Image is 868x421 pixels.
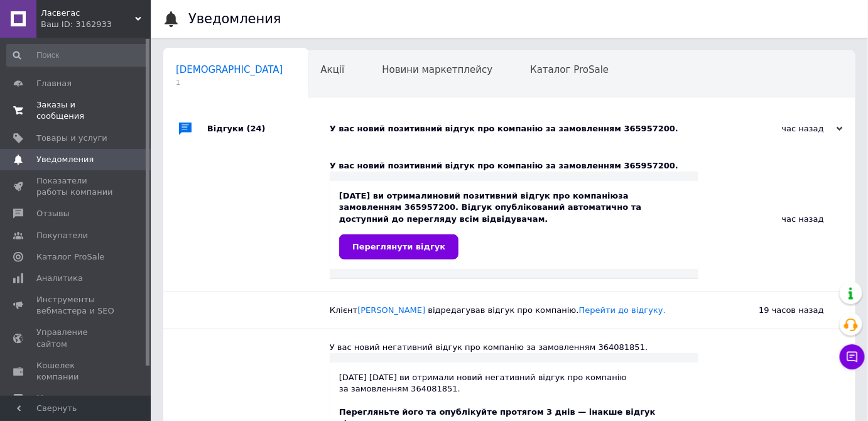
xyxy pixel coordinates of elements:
span: (24) [247,124,266,133]
div: [DATE] ви отримали за замовленням 365957200. Відгук опублікований автоматично та доступний до пер... [339,190,689,260]
span: Управление сайтом [36,327,116,349]
span: Товары и услуги [36,133,107,144]
span: [DEMOGRAPHIC_DATA] [176,64,283,75]
div: Ваш ID: 3162933 [41,19,151,30]
span: Маркет [36,393,68,404]
span: Каталог ProSale [36,251,104,263]
span: Кошелек компании [36,360,116,383]
input: Поиск [6,44,148,67]
span: Отзывы [36,208,70,219]
span: Каталог ProSale [530,64,609,75]
span: Главная [36,78,72,89]
a: Перейти до відгуку. [579,305,666,315]
span: Клієнт [330,305,666,315]
span: Аналитика [36,273,83,284]
span: Покупатели [36,230,88,241]
span: Акції [321,64,345,75]
span: Уведомления [36,154,94,165]
span: Переглянути відгук [352,242,445,251]
div: Відгуки [207,110,330,148]
span: Ласвегас [41,8,135,19]
div: У вас новий позитивний відгук про компанію за замовленням 365957200. [330,123,717,134]
span: Инструменты вебмастера и SEO [36,294,116,317]
a: Переглянути відгук [339,234,458,260]
div: час назад [717,123,843,134]
div: час назад [698,148,855,292]
div: 19 часов назад [698,292,855,329]
a: [PERSON_NAME] [357,305,425,315]
h1: Уведомления [188,11,281,26]
button: Чат с покупателем [840,344,865,369]
span: Показатели работы компании [36,175,116,198]
div: У вас новий позитивний відгук про компанію за замовленням 365957200. [330,160,698,172]
span: Заказы и сообщения [36,99,116,122]
span: 1 [176,78,283,87]
span: Новини маркетплейсу [382,64,492,75]
span: відредагував відгук про компанію. [428,305,666,315]
b: новий позитивний відгук про компанію [433,191,619,200]
div: У вас новий негативний відгук про компанію за замовленням 364081851. [330,342,698,353]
